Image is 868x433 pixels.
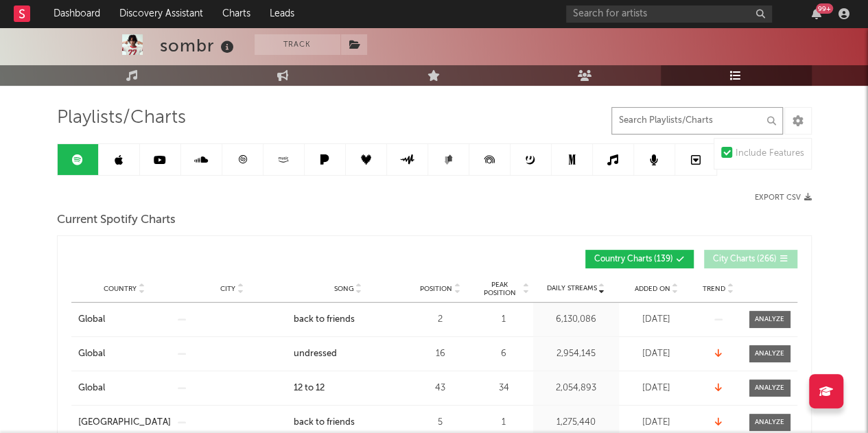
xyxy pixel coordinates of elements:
div: [DATE] [622,416,691,430]
div: 16 [410,347,471,361]
div: 2 [410,313,471,327]
div: 2,054,893 [537,382,615,395]
span: Daily Streams [547,283,597,294]
div: 2,954,145 [537,347,615,361]
input: Search Playlists/Charts [611,107,783,134]
span: City Charts ( 266 ) [713,255,777,264]
div: [DATE] [622,347,691,361]
div: 43 [410,382,471,395]
div: [DATE] [622,382,691,395]
button: Export CSV [755,194,812,202]
a: Global [78,382,171,395]
div: Global [78,347,105,361]
div: 6,130,086 [537,313,615,327]
a: [GEOGRAPHIC_DATA] [78,416,171,430]
div: 1 [478,416,530,430]
a: back to friends [294,416,403,430]
span: City [220,285,235,293]
div: 6 [478,347,530,361]
button: City Charts(266) [704,250,797,268]
span: Country Charts ( 139 ) [594,255,673,264]
div: sombr [160,34,237,57]
div: [DATE] [622,313,691,327]
span: Current Spotify Charts [57,212,176,229]
span: Playlists/Charts [57,110,186,126]
div: 12 to 12 [294,382,325,395]
span: Position [420,285,452,293]
a: Global [78,313,171,327]
div: 34 [478,382,530,395]
div: 1 [478,313,530,327]
button: Track [255,34,340,55]
div: back to friends [294,416,355,430]
div: Include Features [736,145,804,162]
a: Global [78,347,171,361]
input: Search for artists [566,5,772,23]
div: Global [78,313,105,327]
span: Peak Position [478,281,521,297]
a: undressed [294,347,403,361]
div: 1,275,440 [537,416,615,430]
button: Country Charts(139) [585,250,694,268]
span: Trend [703,285,725,293]
div: 5 [410,416,471,430]
span: Added On [635,285,670,293]
span: Country [104,285,137,293]
button: 99+ [812,8,821,19]
div: Global [78,382,105,395]
div: back to friends [294,313,355,327]
a: 12 to 12 [294,382,403,395]
a: back to friends [294,313,403,327]
span: Song [334,285,354,293]
div: undressed [294,347,337,361]
div: 99 + [816,3,833,14]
